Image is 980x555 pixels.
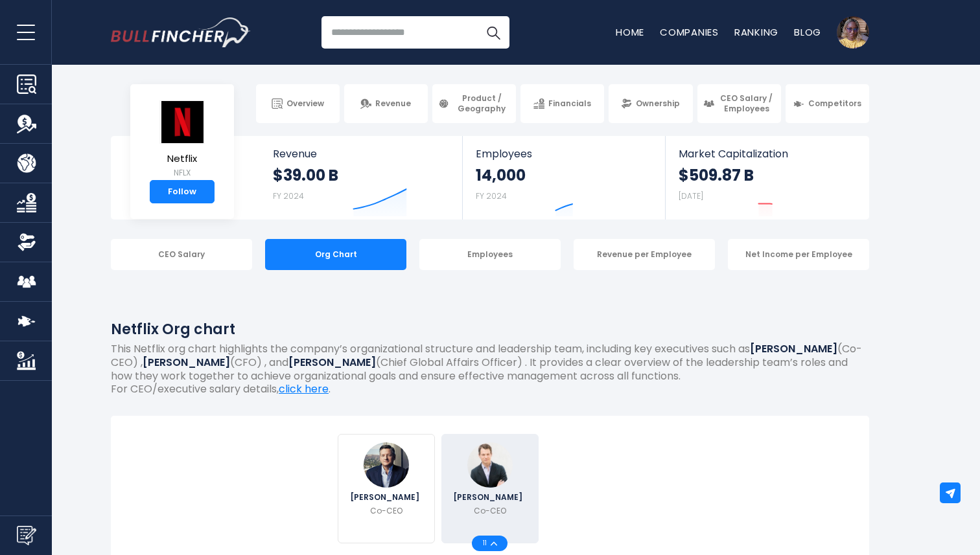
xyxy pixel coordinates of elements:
span: [PERSON_NAME] [453,493,526,501]
a: Blog [794,25,821,39]
a: Greg Peters [PERSON_NAME] Co-CEO 11 [441,434,539,543]
small: NFLX [159,167,205,179]
strong: 14,000 [476,165,526,185]
div: CEO Salary [111,239,252,270]
img: Ownership [17,232,36,252]
a: Overview [256,84,340,123]
span: Market Capitalization [679,148,855,160]
a: Revenue $39.00 B FY 2024 [260,136,463,220]
small: FY 2024 [273,190,304,201]
p: This Netflix org chart highlights the company’s organizational structure and leadership team, inc... [111,343,869,383]
a: CEO Salary / Employees [697,84,781,123]
span: Netflix [159,153,205,164]
a: Competitors [786,84,869,123]
a: Go to homepage [111,17,250,47]
span: Overview [286,98,324,109]
p: Co-CEO [370,505,402,517]
a: Product / Geography [432,84,516,123]
a: click here [279,381,329,396]
span: Product / Geography [453,93,510,113]
div: Org Chart [265,239,406,270]
span: CEO Salary / Employees [718,93,775,113]
a: Financials [520,84,604,123]
span: Ownership [636,98,680,109]
a: Home [616,25,644,39]
a: Ranking [734,25,778,39]
span: Financials [548,98,591,109]
strong: $509.87 B [679,165,754,185]
small: FY 2024 [476,190,507,201]
b: [PERSON_NAME] [143,355,230,370]
span: Competitors [808,98,861,109]
span: Revenue [273,148,450,160]
a: Ted Sarandos [PERSON_NAME] Co-CEO [338,434,435,543]
a: Revenue [344,84,428,123]
p: Co-CEO [474,505,506,517]
img: Bullfincher logo [111,17,251,47]
a: Market Capitalization $509.87 B [DATE] [666,136,868,220]
strong: $39.00 B [273,165,338,185]
p: For CEO/executive salary details, . [111,383,869,396]
div: Revenue per Employee [574,239,715,270]
a: Employees 14,000 FY 2024 [463,136,664,220]
div: Net Income per Employee [728,239,869,270]
span: Employees [476,148,651,160]
h1: Netflix Org chart [111,319,869,340]
span: Revenue [375,98,411,109]
b: [PERSON_NAME] [288,355,376,370]
a: Companies [660,25,719,39]
span: 11 [483,540,491,547]
button: Search [477,16,509,49]
small: [DATE] [679,190,703,201]
div: Employees [419,239,561,270]
img: Ted Sarandos [364,442,409,488]
b: [PERSON_NAME] [750,341,837,356]
a: Netflix NFLX [159,100,205,181]
img: Greg Peters [467,442,513,488]
a: Ownership [609,84,692,123]
span: [PERSON_NAME] [350,493,423,501]
a: Follow [150,180,215,203]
